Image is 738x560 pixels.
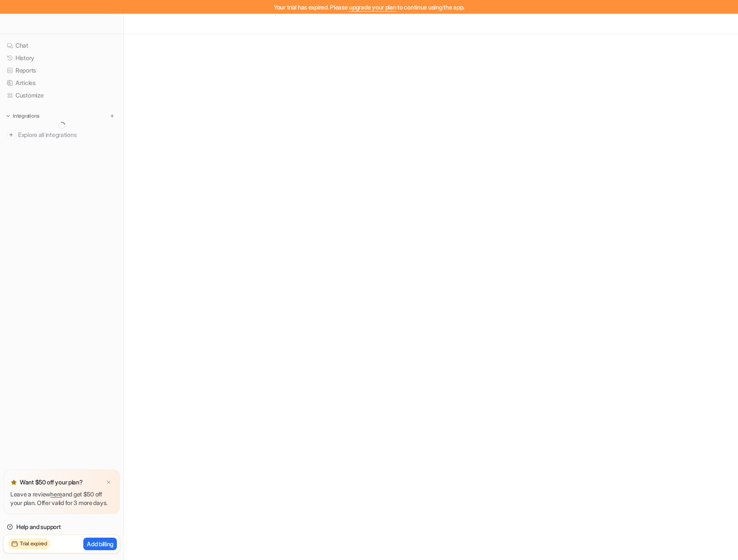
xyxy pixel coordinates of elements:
span: Explore all integrations [18,128,116,142]
img: star [10,479,17,486]
a: Chat [3,40,120,52]
a: History [3,52,120,64]
a: Articles [3,77,120,89]
p: Add billing [87,539,113,548]
a: upgrade your plan [349,3,396,11]
p: Leave a review and get $50 off your plan. Offer valid for 3 more days. [10,490,113,507]
h2: Trial expired [20,540,47,548]
p: Integrations [13,113,40,119]
img: menu_add.svg [109,113,115,119]
button: Add billing [83,538,117,550]
a: here [50,490,62,498]
p: Want $50 off your plan? [20,478,83,487]
img: x [106,480,111,485]
a: Help and support [3,521,120,533]
a: Explore all integrations [3,129,120,141]
a: Customize [3,89,120,101]
button: Integrations [3,112,42,120]
img: expand menu [5,113,11,119]
img: explore all integrations [7,131,15,139]
a: Reports [3,64,120,76]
